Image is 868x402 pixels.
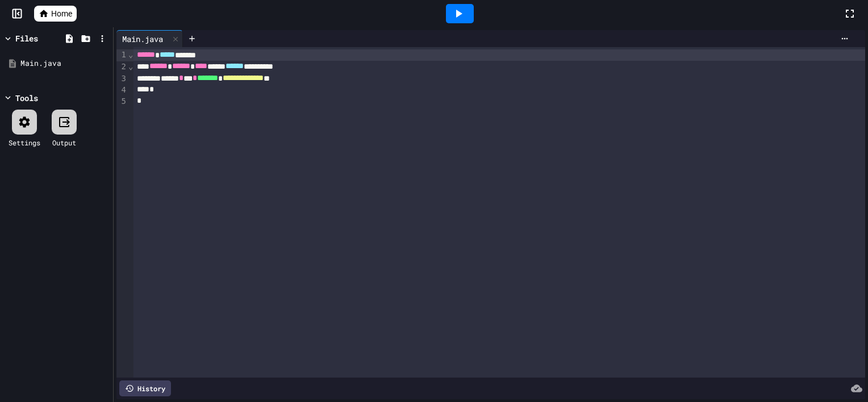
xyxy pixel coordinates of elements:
[116,73,128,85] div: 3
[15,92,38,104] div: Tools
[128,50,133,59] span: Fold line
[820,357,857,391] iframe: chat widget
[20,58,109,69] div: Main.java
[116,61,128,73] div: 2
[119,380,171,396] div: History
[116,30,183,47] div: Main.java
[116,49,128,61] div: 1
[116,33,169,45] div: Main.java
[51,8,72,19] span: Home
[34,6,77,22] a: Home
[116,85,128,96] div: 4
[116,96,128,107] div: 5
[774,307,857,355] iframe: chat widget
[128,62,133,71] span: Fold line
[9,137,40,148] div: Settings
[15,32,38,44] div: Files
[52,137,76,148] div: Output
